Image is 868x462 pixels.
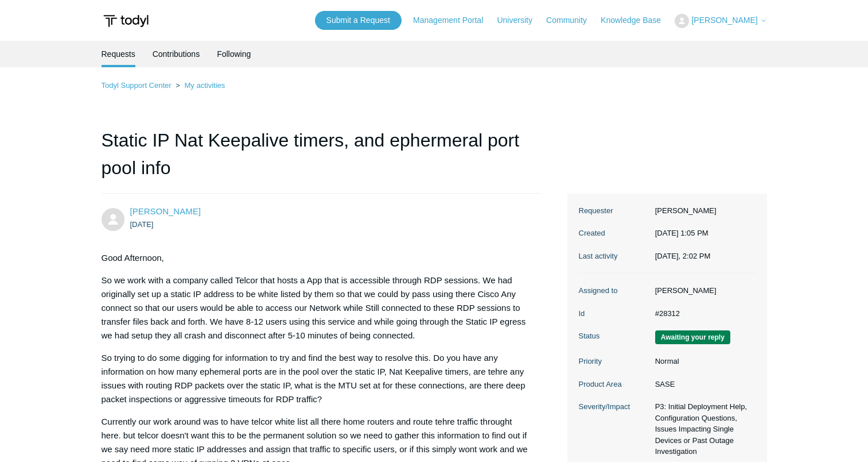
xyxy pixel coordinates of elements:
dt: Priority [579,356,649,367]
dd: [PERSON_NAME] [649,205,756,217]
li: My activities [173,81,225,90]
dt: Created [579,228,649,239]
dt: Last activity [579,251,649,262]
dd: #28312 [649,308,756,319]
dt: Status [579,330,649,342]
button: [PERSON_NAME] [675,14,766,28]
a: Community [546,14,598,26]
span: [PERSON_NAME] [691,16,757,25]
a: Contributions [153,41,200,67]
li: Requests [102,41,135,67]
dt: Id [579,308,649,319]
a: Management Portal [413,14,495,26]
h1: Static IP Nat Keepalive timers, and ephermeral port pool info [102,126,541,194]
a: Submit a Request [315,11,402,30]
p: So we work with a company called Telcor that hosts a App that is accessible through RDP sessions.... [102,274,530,342]
dt: Product Area [579,379,649,390]
a: Knowledge Base [601,14,672,26]
time: 09/24/2025, 14:02 [655,252,711,260]
dd: [PERSON_NAME] [649,285,756,297]
a: [PERSON_NAME] [130,206,201,216]
dt: Requester [579,205,649,217]
dd: SASE [649,379,756,390]
time: 09/22/2025, 13:05 [655,229,709,237]
a: University [497,14,543,26]
a: My activities [184,81,225,90]
dt: Assigned to [579,285,649,297]
img: Todyl Support Center Help Center home page [102,10,150,32]
p: Good Afternoon, [102,251,530,265]
dd: Normal [649,356,756,367]
li: Todyl Support Center [102,81,174,90]
dd: P3: Initial Deployment Help, Configuration Questions, Issues Impacting Single Devices or Past Out... [649,401,756,457]
a: Following [217,41,251,67]
p: So trying to do some digging for information to try and find the best way to resolve this. Do you... [102,351,530,406]
span: Michael Cutinello [130,206,201,216]
dt: Severity/Impact [579,401,649,413]
span: We are waiting for you to respond [655,330,730,344]
a: Todyl Support Center [102,81,172,90]
time: 09/22/2025, 13:05 [130,220,154,229]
